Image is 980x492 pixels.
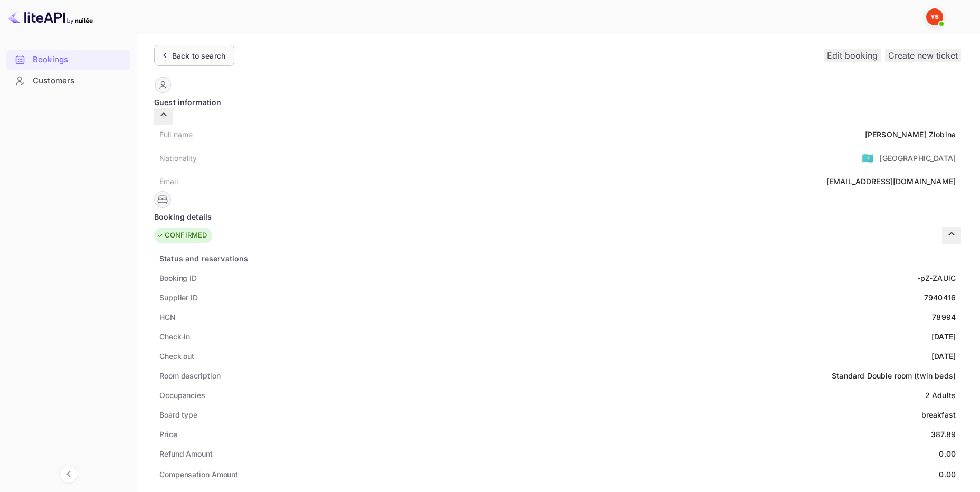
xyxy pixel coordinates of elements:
div: Customers [6,71,130,91]
div: [PERSON_NAME] Zlobina [865,129,956,140]
div: Guest information [154,97,961,108]
a: Customers [6,71,130,90]
img: Yandex Support [926,8,943,25]
div: [GEOGRAPHIC_DATA] [879,153,956,164]
div: [DATE] [931,351,956,362]
div: Full name [159,129,193,140]
div: Email [159,176,178,187]
div: Board type [159,409,197,420]
div: Status and reservations [159,253,248,264]
button: Collapse navigation [59,465,78,484]
div: Check out [159,351,194,362]
div: Standard Double room (twin beds) [832,370,956,381]
span: United States [862,148,874,167]
div: [DATE] [931,331,956,342]
div: 2 Adults [925,390,956,401]
img: LiteAPI logo [8,8,93,25]
div: Occupancies [159,390,205,401]
div: 0.00 [939,448,956,459]
div: Check-in [159,331,190,342]
button: Create new ticket [885,49,961,62]
div: Bookings [33,54,125,66]
div: Room description [159,370,220,381]
div: Booking ID [159,272,197,283]
div: Refund Amount [159,448,213,459]
div: Supplier ID [159,292,198,303]
div: breakfast [921,409,956,420]
div: Price [159,429,177,440]
div: -pZ-ZAUlC [917,272,956,283]
div: Customers [33,75,125,87]
button: Edit booking [824,49,881,62]
div: [EMAIL_ADDRESS][DOMAIN_NAME] [826,176,956,187]
div: CONFIRMED [157,230,207,241]
div: Nationality [159,153,197,164]
div: HCN [159,311,176,323]
div: Back to search [172,50,225,61]
a: Bookings [6,50,130,69]
div: 78994 [932,311,956,323]
div: 7940416 [924,292,956,303]
div: Booking details [154,211,961,222]
div: Compensation Amount [159,469,238,480]
div: 0.00 [939,469,956,480]
div: 387.89 [931,429,956,440]
div: Bookings [6,50,130,70]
